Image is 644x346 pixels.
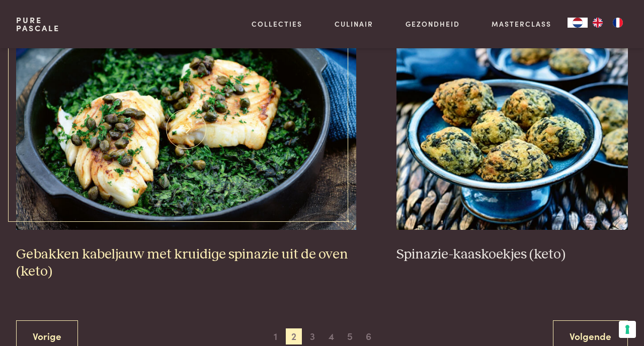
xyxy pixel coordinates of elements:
img: Gebakken kabeljauw met kruidige spinazie uit de oven (keto) [16,29,356,230]
h3: Gebakken kabeljauw met kruidige spinazie uit de oven (keto) [16,246,356,281]
span: 5 [342,328,358,344]
a: Masterclass [492,19,551,29]
a: Culinair [335,19,373,29]
img: Spinazie-kaaskoekjes (keto) [396,29,628,230]
a: EN [588,18,608,28]
div: Language [568,18,588,28]
span: 1 [267,328,283,344]
a: NL [568,18,588,28]
button: Uw voorkeuren voor toestemming voor trackingtechnologieën [619,321,636,338]
aside: Language selected: Nederlands [568,18,628,28]
span: 6 [361,328,377,344]
a: Gebakken kabeljauw met kruidige spinazie uit de oven (keto) Gebakken kabeljauw met kruidige spina... [16,29,356,281]
a: Collecties [252,19,302,29]
a: PurePascale [16,16,60,32]
h3: Spinazie-kaaskoekjes (keto) [396,246,628,264]
a: FR [608,18,628,28]
ul: Language list [588,18,628,28]
span: 2 [286,328,302,344]
a: Gezondheid [406,19,460,29]
span: 4 [324,328,340,344]
span: 3 [304,328,320,344]
a: Spinazie-kaaskoekjes (keto) Spinazie-kaaskoekjes (keto) [396,29,628,263]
